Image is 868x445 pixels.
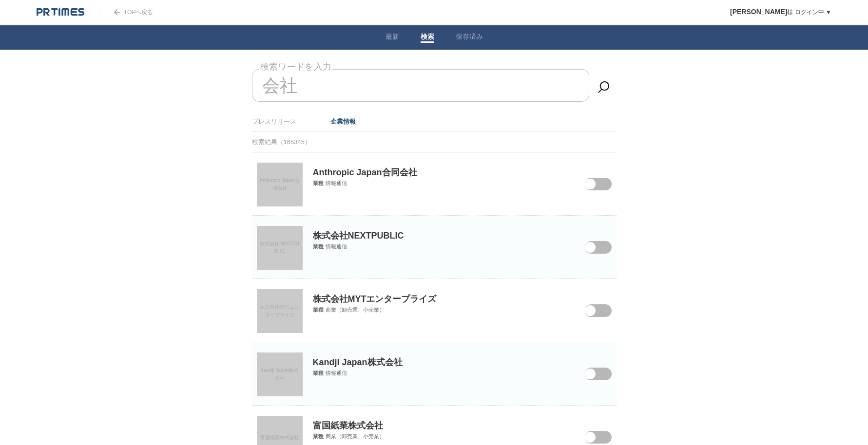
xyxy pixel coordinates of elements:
[252,132,617,152] div: 検索結果（165345）
[260,304,299,317] span: 株式会社MYTエンタープライズ
[259,178,299,191] span: Anthropic Japan合同会社
[260,435,299,440] span: 富国紙業株式会社
[252,406,617,431] p: 富国紙業株式会社
[326,307,385,313] span: 商業（卸売業、小売業）
[252,118,296,125] a: プレスリリース
[326,433,385,439] span: 商業（卸売業、小売業）
[330,118,356,125] a: 企業情報
[313,307,324,313] span: 業種
[313,370,324,376] span: 業種
[456,33,483,43] a: 保存済み
[730,9,831,16] a: [PERSON_NAME]様 ログイン中 ▼
[260,241,299,254] span: 株式会社NEXTPUBLIC
[261,368,299,381] span: Kandji Japan株式会社
[114,9,120,15] img: arrow.png
[313,433,324,439] span: 業種
[386,33,399,43] a: 最新
[252,152,617,178] p: Anthropic Japan合同会社
[257,226,303,270] a: 株式会社NEXTPUBLIC
[326,180,347,186] span: 情報通信
[99,9,153,16] a: TOPへ戻る
[421,33,434,43] a: 検索
[313,180,324,186] span: 業種
[257,163,303,206] a: Anthropic Japan合同会社
[252,279,617,305] p: 株式会社MYTエンタープライズ
[37,7,84,17] img: logo.png
[257,289,303,333] a: 株式会社MYTエンタープライズ
[326,243,347,249] span: 情報通信
[259,59,333,74] label: 検索ワードを入力
[313,243,324,249] span: 業種
[252,342,617,368] p: Kandji Japan株式会社
[730,8,787,16] span: [PERSON_NAME]
[326,370,347,376] span: 情報通信
[257,352,303,396] a: Kandji Japan株式会社
[252,216,617,241] p: 株式会社NEXTPUBLIC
